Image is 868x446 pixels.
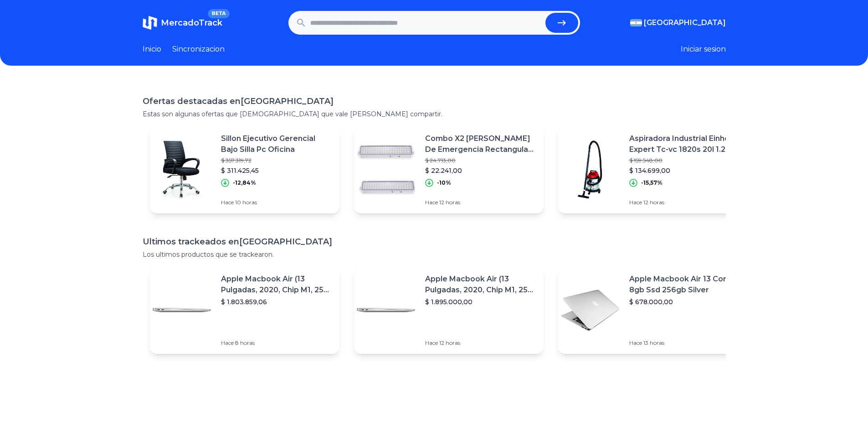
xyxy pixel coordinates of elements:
img: Featured image [558,278,622,342]
span: BETA [208,9,229,18]
p: $ 159.548,00 [629,157,740,164]
p: Los ultimos productos que se trackearon. [143,250,726,259]
p: -15,57% [641,179,663,187]
img: Featured image [150,138,214,202]
p: $ 22.241,00 [425,166,536,175]
p: $ 678.000,00 [629,297,740,306]
p: Hace 12 horas [629,199,740,206]
p: Hace 13 horas [629,339,740,347]
p: $ 311.425,45 [221,166,332,175]
p: Combo X2 [PERSON_NAME] De Emergencia Rectangular 60 Led 6500k Novoled [425,133,536,155]
p: $ 1.803.859,06 [221,297,332,306]
p: Aspiradora Industrial Einhell Expert Tc-vc 1820s 20l 1.250 W [629,133,740,155]
img: Featured image [354,278,418,342]
h1: Ultimos trackeados en [GEOGRAPHIC_DATA] [143,235,726,248]
a: Featured imageCombo X2 [PERSON_NAME] De Emergencia Rectangular 60 Led 6500k Novoled$ 24.713,00$ 2... [354,126,544,213]
button: [GEOGRAPHIC_DATA] [630,17,726,28]
a: Featured imageApple Macbook Air (13 Pulgadas, 2020, Chip M1, 256 Gb De Ssd, 8 Gb De Ram) - Plata$... [150,266,339,354]
p: Apple Macbook Air 13 Core I5 8gb Ssd 256gb Silver [629,274,740,296]
p: $ 357.319,72 [221,157,332,164]
img: MercadoTrack [143,16,157,30]
p: Sillon Ejecutivo Gerencial Bajo Silla Pc Oficina [221,133,332,155]
p: Hace 10 horas [221,199,332,206]
a: Featured imageAspiradora Industrial Einhell Expert Tc-vc 1820s 20l 1.250 W$ 159.548,00$ 134.699,0... [558,126,748,213]
img: Featured image [558,138,622,202]
a: Featured imageApple Macbook Air (13 Pulgadas, 2020, Chip M1, 256 Gb De Ssd, 8 Gb De Ram) - Plata$... [354,266,544,354]
p: $ 134.699,00 [629,166,740,175]
p: -12,84% [233,179,256,187]
p: $ 1.895.000,00 [425,297,536,306]
a: Featured imageApple Macbook Air 13 Core I5 8gb Ssd 256gb Silver$ 678.000,00Hace 13 horas [558,266,748,354]
a: Inicio [143,44,161,55]
span: MercadoTrack [161,18,222,28]
p: Apple Macbook Air (13 Pulgadas, 2020, Chip M1, 256 Gb De Ssd, 8 Gb De Ram) - Plata [221,274,332,296]
p: -10% [437,179,451,187]
a: Featured imageSillon Ejecutivo Gerencial Bajo Silla Pc Oficina$ 357.319,72$ 311.425,45-12,84%Hace... [150,126,339,213]
p: Hace 12 horas [425,199,536,206]
img: Argentina [630,19,642,26]
p: Estas son algunas ofertas que [DEMOGRAPHIC_DATA] que vale [PERSON_NAME] compartir. [143,109,726,119]
p: Hace 8 horas [221,339,332,347]
img: Featured image [150,278,214,342]
button: Iniciar sesion [681,44,726,55]
p: Apple Macbook Air (13 Pulgadas, 2020, Chip M1, 256 Gb De Ssd, 8 Gb De Ram) - Plata [425,274,536,296]
img: Featured image [354,138,418,202]
a: MercadoTrackBETA [143,16,222,30]
p: Hace 12 horas [425,339,536,347]
p: $ 24.713,00 [425,157,536,164]
h1: Ofertas destacadas en [GEOGRAPHIC_DATA] [143,95,726,108]
span: [GEOGRAPHIC_DATA] [644,17,726,28]
a: Sincronizacion [172,44,225,55]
